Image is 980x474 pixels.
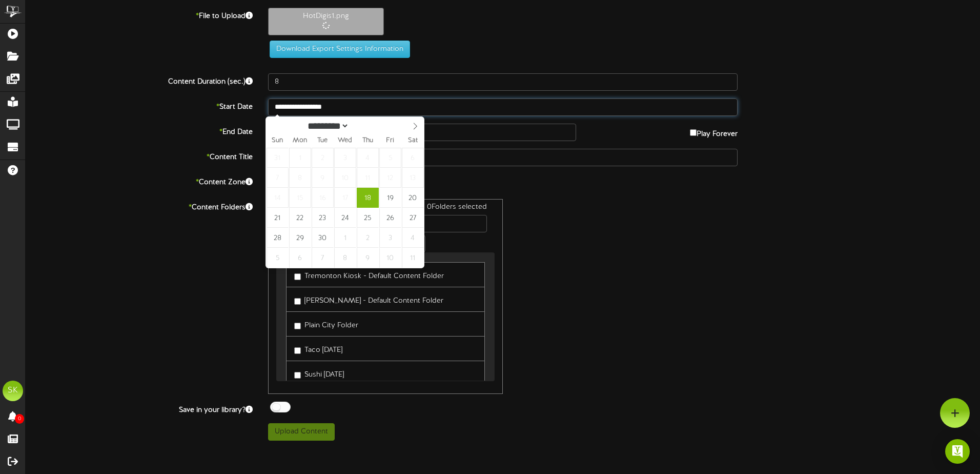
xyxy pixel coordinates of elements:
[294,268,444,282] label: Tremonton Kiosk - Default Content Folder
[289,228,311,248] span: September 29, 2025
[18,174,260,188] label: Content Zone
[294,347,301,354] input: Taco [DATE]
[402,208,424,228] span: September 27, 2025
[267,168,289,188] span: September 7, 2025
[270,41,410,58] button: Download Export Settings Information
[334,248,356,268] span: October 8, 2025
[289,137,311,144] span: Mon
[402,228,424,248] span: October 4, 2025
[334,228,356,248] span: October 1, 2025
[18,402,260,416] label: Save in your library?
[379,208,401,228] span: September 26, 2025
[18,149,260,163] label: Content Title
[312,248,334,268] span: October 7, 2025
[18,124,260,137] label: End Date
[267,228,289,248] span: September 28, 2025
[264,45,410,53] a: Download Export Settings Information
[334,168,356,188] span: September 10, 2025
[401,137,424,144] span: Sat
[357,208,379,228] span: September 25, 2025
[357,148,379,168] span: September 4, 2025
[294,317,358,331] label: Plain City Folder
[690,129,697,136] input: Play Forever
[266,137,289,144] span: Sun
[289,168,311,188] span: September 8, 2025
[267,208,289,228] span: September 21, 2025
[312,188,334,208] span: September 16, 2025
[294,323,301,329] input: Plain City Folder
[379,168,401,188] span: September 12, 2025
[312,148,334,168] span: September 2, 2025
[294,372,301,379] input: Sushi [DATE]
[267,248,289,268] span: October 5, 2025
[402,148,424,168] span: September 6, 2025
[334,188,356,208] span: September 17, 2025
[357,248,379,268] span: October 9, 2025
[379,137,401,144] span: Fri
[289,208,311,228] span: September 22, 2025
[267,188,289,208] span: September 14, 2025
[294,292,443,306] label: [PERSON_NAME] - Default Content Folder
[402,168,424,188] span: September 13, 2025
[379,148,401,168] span: September 5, 2025
[379,228,401,248] span: October 3, 2025
[945,439,970,464] div: Open Intercom Messenger
[311,137,334,144] span: Tue
[18,73,260,87] label: Content Duration (sec.)
[402,248,424,268] span: October 11, 2025
[312,208,334,228] span: September 23, 2025
[268,423,335,441] button: Upload Content
[289,248,311,268] span: October 6, 2025
[334,137,356,144] span: Wed
[294,273,301,280] input: Tremonton Kiosk - Default Content Folder
[294,366,344,380] label: Sushi [DATE]
[357,168,379,188] span: September 11, 2025
[690,124,738,140] label: Play Forever
[357,228,379,248] span: October 2, 2025
[357,188,379,208] span: September 18, 2025
[18,199,260,213] label: Content Folders
[294,342,342,355] label: Taco [DATE]
[379,248,401,268] span: October 10, 2025
[294,298,301,305] input: [PERSON_NAME] - Default Content Folder
[379,188,401,208] span: September 19, 2025
[267,148,289,168] span: August 31, 2025
[289,148,311,168] span: September 1, 2025
[334,208,356,228] span: September 24, 2025
[334,148,356,168] span: September 3, 2025
[268,149,738,166] input: Title of this Content
[349,121,386,131] input: Year
[15,414,24,424] span: 0
[289,188,311,208] span: September 15, 2025
[312,228,334,248] span: September 30, 2025
[356,137,379,144] span: Thu
[402,188,424,208] span: September 20, 2025
[3,381,23,401] div: SK
[18,98,260,112] label: Start Date
[18,8,260,22] label: File to Upload
[312,168,334,188] span: September 9, 2025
